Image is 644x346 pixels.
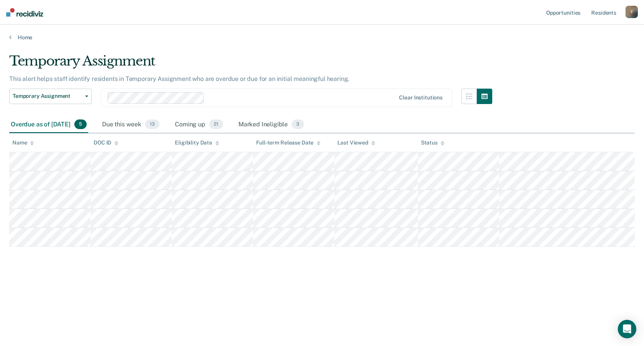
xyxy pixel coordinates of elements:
[237,116,306,133] div: Marked Ineligible3
[292,119,304,129] span: 3
[145,119,159,129] span: 13
[9,116,88,133] div: Overdue as of [DATE]5
[626,6,638,18] button: T
[9,34,635,41] a: Home
[9,89,92,104] button: Temporary Assignment
[9,75,349,82] p: This alert helps staff identify residents in Temporary Assignment who are overdue or due for an i...
[337,139,375,146] div: Last Viewed
[209,119,223,129] span: 21
[173,116,225,133] div: Coming up21
[9,53,492,75] div: Temporary Assignment
[399,94,443,101] div: Clear institutions
[421,139,444,146] div: Status
[94,139,118,146] div: DOC ID
[6,8,43,17] img: Recidiviz
[175,139,219,146] div: Eligibility Date
[256,139,320,146] div: Full-term Release Date
[101,116,161,133] div: Due this week13
[12,139,34,146] div: Name
[13,93,82,99] span: Temporary Assignment
[618,320,636,338] div: Open Intercom Messenger
[74,119,87,129] span: 5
